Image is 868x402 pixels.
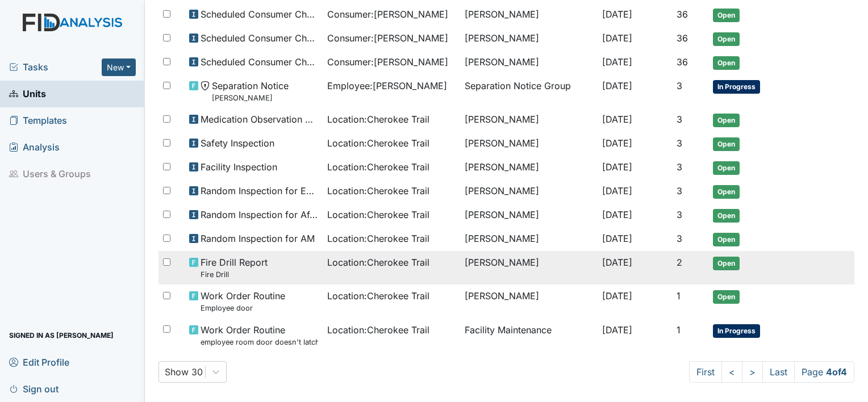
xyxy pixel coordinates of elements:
span: 1 [677,290,681,301]
td: [PERSON_NAME] [460,284,598,318]
td: [PERSON_NAME] [460,227,598,251]
span: Random Inspection for Afternoon [201,208,318,221]
span: 3 [677,80,682,91]
span: Work Order Routine Employee door [201,289,285,313]
span: [DATE] [602,114,632,125]
span: [DATE] [602,233,632,244]
td: [PERSON_NAME] [460,51,598,74]
span: [DATE] [602,137,632,149]
span: Location : Cherokee Trail [327,112,429,126]
span: Open [713,161,740,175]
td: Facility Maintenance [460,319,598,352]
span: 3 [677,185,682,196]
span: In Progress [713,80,760,94]
span: Location : Cherokee Trail [327,208,429,221]
span: [DATE] [602,56,632,68]
span: Open [713,233,740,246]
a: Tasks [9,60,102,74]
button: New [102,58,136,76]
strong: 4 of 4 [826,366,847,378]
span: Employee : [PERSON_NAME] [327,79,447,93]
span: [DATE] [602,185,632,196]
span: Analysis [9,139,60,156]
span: 3 [677,161,682,173]
span: [DATE] [602,32,632,44]
span: Location : Cherokee Trail [327,289,429,303]
span: Location : Cherokee Trail [327,232,429,245]
span: Open [713,185,740,199]
nav: task-pagination [689,361,854,383]
span: Scheduled Consumer Chart Review [201,7,318,21]
span: Safety Inspection [201,136,274,150]
span: 36 [677,9,688,20]
span: Open [713,137,740,151]
a: < [721,361,742,383]
small: Employee door [201,303,285,313]
td: [PERSON_NAME] [460,132,598,156]
span: 2 [677,257,682,268]
span: Open [713,32,740,46]
a: First [689,361,722,383]
span: Sign out [9,380,59,397]
small: [PERSON_NAME] [212,93,289,103]
small: Fire Drill [201,269,268,280]
span: Page [794,361,854,383]
span: Consumer : [PERSON_NAME] [327,55,448,69]
span: 36 [677,32,688,44]
td: [PERSON_NAME] [460,27,598,51]
span: Scheduled Consumer Chart Review [201,31,318,45]
span: Open [713,56,740,70]
span: Facility Inspection [201,160,277,174]
a: Last [762,361,795,383]
span: 3 [677,209,682,220]
span: Location : Cherokee Trail [327,323,429,337]
span: Location : Cherokee Trail [327,256,429,269]
td: [PERSON_NAME] [460,156,598,179]
td: Separation Notice Group [460,74,598,108]
span: [DATE] [602,257,632,268]
span: Units [9,85,46,103]
div: Show 30 [165,365,203,379]
span: Fire Drill Report Fire Drill [201,256,268,280]
td: [PERSON_NAME] [460,3,598,27]
span: Templates [9,112,67,129]
span: 1 [677,324,681,336]
span: Open [713,114,740,127]
span: 3 [677,233,682,244]
small: employee room door doesn't latch when door is closed [201,337,318,347]
span: Medication Observation Checklist [201,112,318,126]
td: [PERSON_NAME] [460,251,598,284]
span: Separation Notice Daryl [212,79,289,103]
span: Random Inspection for AM [201,232,315,245]
span: 36 [677,56,688,68]
span: In Progress [713,324,760,338]
span: [DATE] [602,161,632,173]
span: Consumer : [PERSON_NAME] [327,7,448,21]
span: [DATE] [602,80,632,91]
span: Location : Cherokee Trail [327,160,429,174]
span: 3 [677,114,682,125]
span: Random Inspection for Evening [201,184,318,198]
span: 3 [677,137,682,149]
span: Open [713,290,740,304]
span: [DATE] [602,290,632,301]
span: [DATE] [602,209,632,220]
span: Location : Cherokee Trail [327,184,429,198]
span: [DATE] [602,9,632,20]
td: [PERSON_NAME] [460,179,598,203]
span: Open [713,209,740,223]
span: Edit Profile [9,353,69,371]
td: [PERSON_NAME] [460,203,598,227]
span: [DATE] [602,324,632,336]
span: Signed in as [PERSON_NAME] [9,326,114,344]
span: Location : Cherokee Trail [327,136,429,150]
span: Open [713,257,740,270]
span: Open [713,9,740,22]
a: > [742,361,763,383]
span: Consumer : [PERSON_NAME] [327,31,448,45]
span: Scheduled Consumer Chart Review [201,55,318,69]
td: [PERSON_NAME] [460,108,598,132]
span: Work Order Routine employee room door doesn't latch when door is closed [201,323,318,347]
